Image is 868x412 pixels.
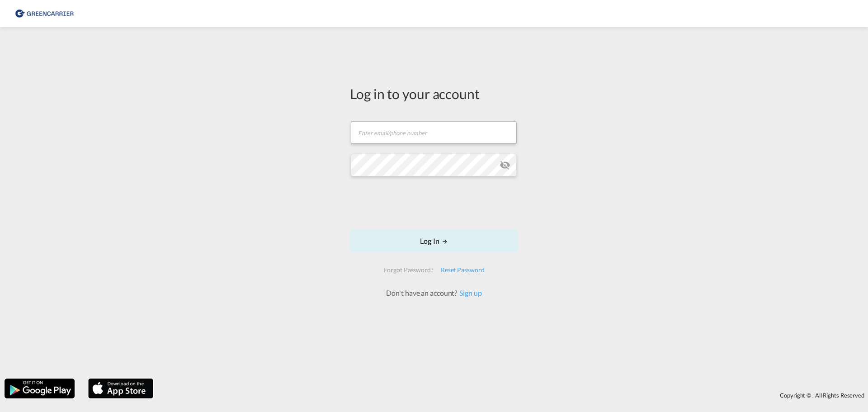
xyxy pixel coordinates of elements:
div: Forgot Password? [380,262,437,278]
img: google.png [4,378,75,399]
img: b0b18ec08afe11efb1d4932555f5f09d.png [14,4,75,24]
div: Copyright © . All Rights Reserved [158,388,868,403]
div: Don't have an account? [376,288,491,298]
div: Log in to your account [350,84,518,103]
div: Reset Password [437,262,488,278]
img: apple.png [87,378,154,399]
button: LOGIN [350,230,518,252]
md-icon: icon-eye-off [500,160,510,170]
iframe: reCAPTCHA [365,185,503,221]
a: Sign up [457,289,481,297]
input: Enter email/phone number [351,121,517,144]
